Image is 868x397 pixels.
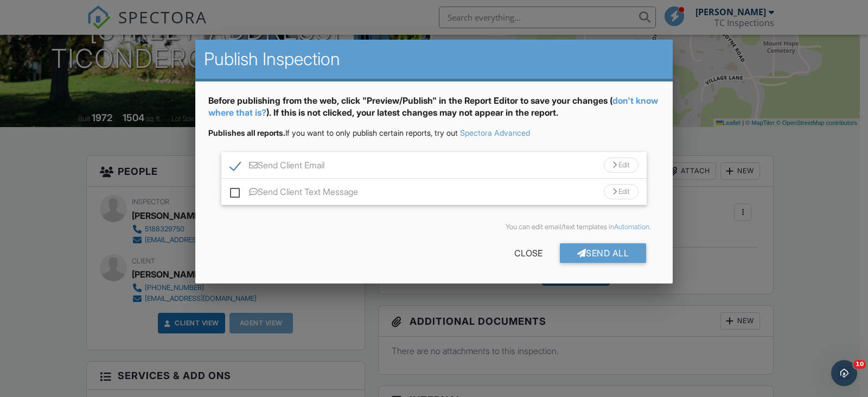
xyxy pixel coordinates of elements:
[831,360,857,386] iframe: Intercom live chat
[853,360,866,369] span: 10
[230,160,324,174] label: Send Client Email
[614,223,649,231] a: Automation
[497,243,560,263] div: Close
[204,48,664,70] h2: Publish Inspection
[217,223,651,231] div: You can edit email/text templates in .
[560,243,647,263] div: Send All
[460,128,530,137] a: Spectora Advanced
[208,95,658,118] a: don't know where that is?
[230,187,358,200] label: Send Client Text Message
[208,128,458,137] span: If you want to only publish certain reports, try out
[208,128,285,137] strong: Publishes all reports.
[604,157,639,173] div: Edit
[604,184,639,199] div: Edit
[208,94,660,128] div: Before publishing from the web, click "Preview/Publish" in the Report Editor to save your changes...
